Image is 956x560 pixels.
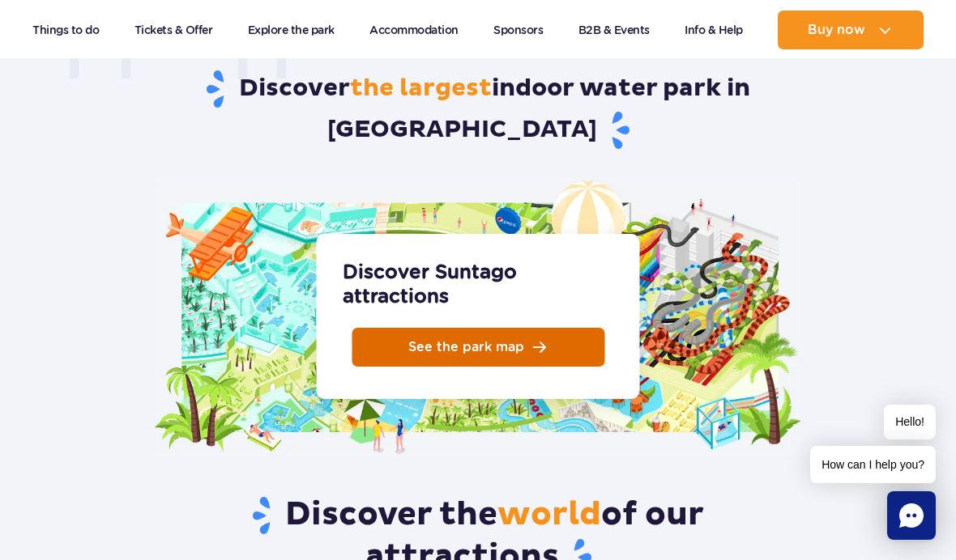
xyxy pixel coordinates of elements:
span: the largest [350,73,492,103]
strong: Discover Suntago attractions [343,260,614,308]
span: Hello! [884,405,936,439]
h2: Discover indoor water park in [GEOGRAPHIC_DATA] [155,69,801,151]
a: Sponsors [493,11,543,49]
a: Info & Help [685,11,743,49]
span: See the park map [408,341,524,354]
a: Things to do [32,11,99,49]
span: Buy now [808,23,865,37]
span: world [497,494,601,535]
a: Explore the park [248,11,335,49]
a: B2B & Events [578,11,650,49]
div: Chat [887,491,936,540]
a: See the park map [352,328,604,367]
button: Buy now [778,11,924,49]
span: How can I help you? [810,446,936,483]
a: Accommodation [369,11,459,49]
a: Tickets & Offer [134,11,213,49]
